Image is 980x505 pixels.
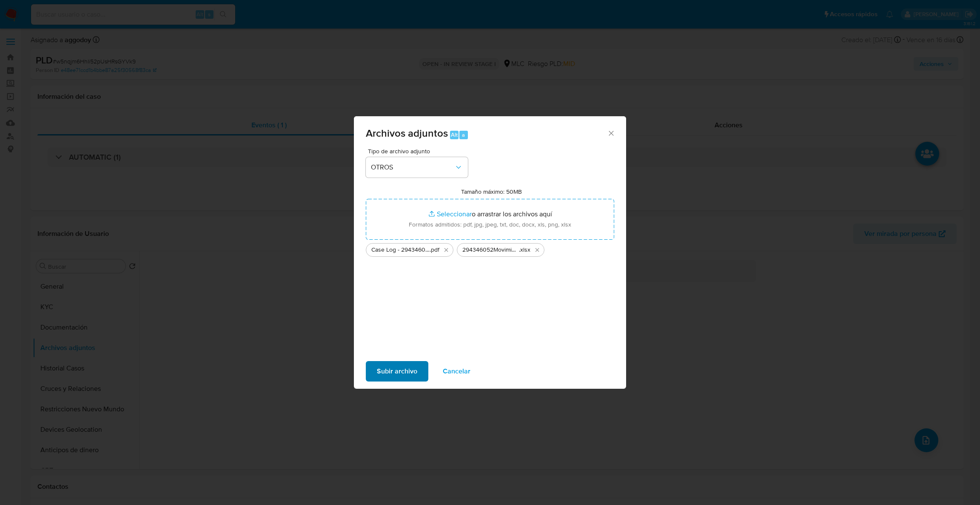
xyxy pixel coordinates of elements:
[462,246,519,254] span: 294346052Movimientos
[432,361,481,382] button: Cancelar
[377,362,417,381] span: Subir archivo
[451,131,458,139] span: Alt
[371,246,430,254] span: Case Log - 294346052
[371,163,454,172] span: OTROS
[532,245,542,255] button: Eliminar 294346052Movimientos .xlsx
[461,188,522,195] label: Tamaño máximo: 50MB
[462,131,465,139] span: a
[366,126,448,141] span: Archivos adjuntos
[519,246,530,254] span: .xlsx
[607,129,615,137] button: Cerrar
[366,240,614,257] ul: Archivos seleccionados
[443,362,470,381] span: Cancelar
[368,148,470,154] span: Tipo de archivo adjunto
[366,361,428,382] button: Subir archivo
[366,157,468,178] button: OTROS
[430,246,439,254] span: .pdf
[441,245,451,255] button: Eliminar Case Log - 294346052.pdf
